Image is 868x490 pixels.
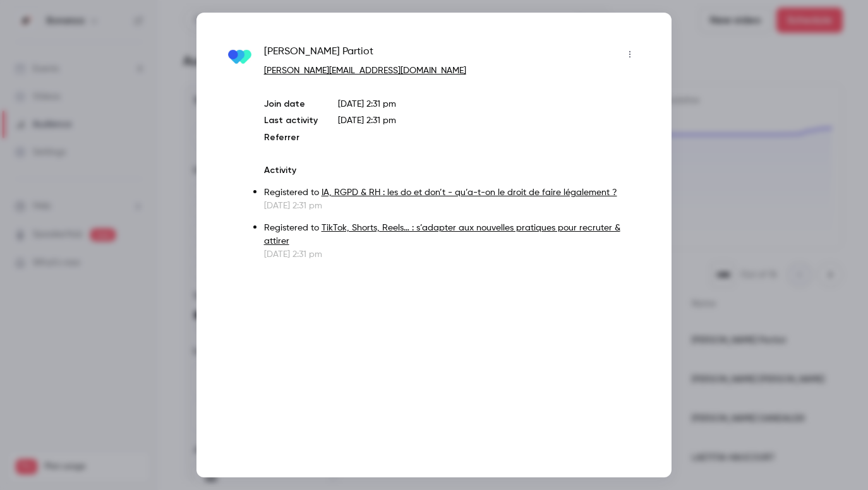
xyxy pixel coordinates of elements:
p: Join date [264,98,318,111]
span: [DATE] 2:31 pm [338,116,396,125]
p: [DATE] 2:31 pm [264,248,640,261]
p: Referrer [264,131,318,144]
a: [PERSON_NAME][EMAIL_ADDRESS][DOMAIN_NAME] [264,66,466,75]
p: [DATE] 2:31 pm [264,200,640,212]
p: Last activity [264,114,318,128]
p: Registered to [264,186,640,200]
img: youlovewords.com [228,45,251,69]
a: IA, RGPD & RH : les do et don’t - qu’a-t-on le droit de faire légalement ? [322,188,617,197]
p: Registered to [264,222,640,248]
span: [PERSON_NAME] Partiot [264,44,373,64]
p: [DATE] 2:31 pm [338,98,640,111]
a: TikTok, Shorts, Reels… : s’adapter aux nouvelles pratiques pour recruter & attirer [264,224,620,246]
p: Activity [264,164,640,177]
